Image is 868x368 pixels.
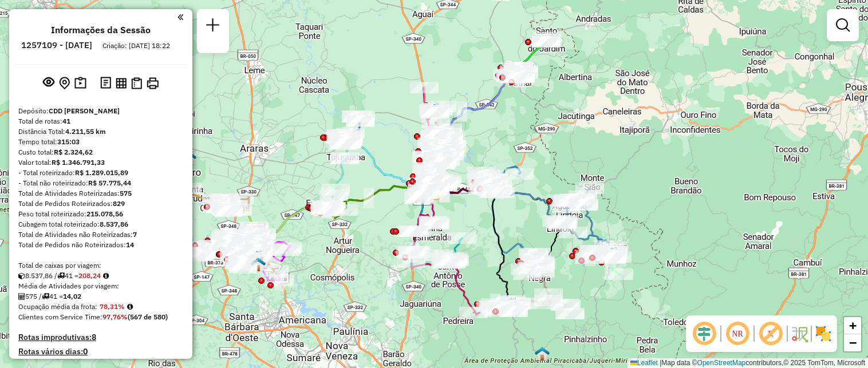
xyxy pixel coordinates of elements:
[78,271,101,280] strong: 208,24
[18,240,183,250] div: Total de Pedidos não Roteirizados:
[421,130,449,142] div: Atividade não roteirizada - REDE DE DISTRIBUICAO
[849,318,857,333] span: +
[41,74,57,92] button: Exibir sessão original
[57,137,80,146] strong: 315:03
[100,220,128,228] strong: 8.537,86
[18,147,183,157] div: Custo total:
[251,257,266,272] img: PA - Limeira
[849,335,857,350] span: −
[103,272,109,279] i: Meta Caixas/viagem: 219,60 Diferença: -11,36
[83,346,88,357] strong: 0
[18,168,183,178] div: - Total roteirizado:
[535,346,550,361] img: Tuiuti
[62,117,70,125] strong: 41
[844,317,861,334] a: Zoom in
[18,106,183,116] div: Depósito:
[691,320,718,347] span: Ocultar deslocamento
[57,74,72,92] button: Centralizar mapa no depósito ou ponto de apoio
[144,75,161,92] button: Imprimir Rotas
[18,157,183,168] div: Valor total:
[92,332,96,342] strong: 8
[400,225,428,237] div: Atividade não roteirizada - REDE DE DISTRIBUICAO
[72,74,89,92] button: Painel de Sugestão
[184,243,212,255] div: Atividade não roteirizada - PADARIA E CONFEITARI
[18,126,183,137] div: Distância Total:
[814,325,833,343] img: Exibir/Ocultar setores
[18,293,25,300] i: Total de Atividades
[628,358,868,368] div: Map data © contributors,© 2025 TomTom, Microsoft
[18,271,183,281] div: 8.537,86 / 41 =
[18,137,183,147] div: Tempo total:
[844,334,861,351] a: Zoom out
[102,312,128,321] strong: 97,76%
[250,250,265,265] img: 618 UDC Light Limeira
[75,168,128,177] strong: R$ 1.289.015,89
[100,302,125,311] strong: 78,31%
[831,14,854,37] a: Exibir filtros
[49,106,120,115] strong: CDD [PERSON_NAME]
[790,325,808,343] img: Fluxo de ruas
[18,333,183,342] h4: Rotas improdutivas:
[63,292,81,300] strong: 14,02
[126,240,134,249] strong: 14
[697,359,746,367] a: OpenStreetMap
[18,291,183,302] div: 575 / 41 =
[18,199,183,209] div: Total de Pedidos Roteirizados:
[51,25,151,35] h4: Informações da Sessão
[88,179,131,187] strong: R$ 57.775,44
[127,303,133,310] em: Média calculada utilizando a maior ocupação (%Peso ou %Cubagem) de cada rota da sessão. Rotas cro...
[57,272,65,279] i: Total de rotas
[416,176,445,187] div: Atividade não roteirizada - SPASSO MOGI 1
[660,359,661,367] span: |
[86,209,123,218] strong: 215.078,56
[18,209,183,219] div: Peso total roteirizado:
[54,148,93,156] strong: R$ 2.324,62
[199,240,227,251] div: Atividade não roteirizada - GILSON GAIZER BARBOS
[18,260,183,271] div: Total de caixas por viagem:
[18,302,97,311] span: Ocupação média da frota:
[98,41,175,51] div: Criação: [DATE] 18:22
[605,247,620,262] img: Socoro
[113,75,129,90] button: Visualizar relatório de Roteirização
[202,14,224,39] a: Nova sessão e pesquisa
[52,158,105,167] strong: R$ 1.346.791,33
[98,74,113,92] button: Logs desbloquear sessão
[18,188,183,199] div: Total de Atividades Roteirizadas:
[18,272,25,279] i: Cubagem total roteirizado
[129,75,144,92] button: Visualizar Romaneio
[18,219,183,229] div: Cubagem total roteirizado:
[128,312,168,321] strong: (567 de 580)
[65,127,106,136] strong: 4.211,55 km
[42,293,49,300] i: Total de rotas
[113,199,125,208] strong: 829
[724,320,751,347] span: Ocultar NR
[757,320,784,347] span: Exibir rótulo
[18,229,183,240] div: Total de Atividades não Roteirizadas:
[18,178,183,188] div: - Total não roteirizado:
[630,359,658,367] a: Leaflet
[18,347,183,357] h4: Rotas vários dias:
[18,116,183,126] div: Total de rotas:
[18,281,183,291] div: Média de Atividades por viagem:
[504,297,519,312] img: Amparo
[120,189,132,197] strong: 575
[133,230,137,239] strong: 7
[427,103,442,118] img: Estiva Gerbi
[18,312,102,321] span: Clientes com Service Time:
[21,40,92,50] h6: 1257109 - [DATE]
[177,10,183,23] a: Clique aqui para minimizar o painel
